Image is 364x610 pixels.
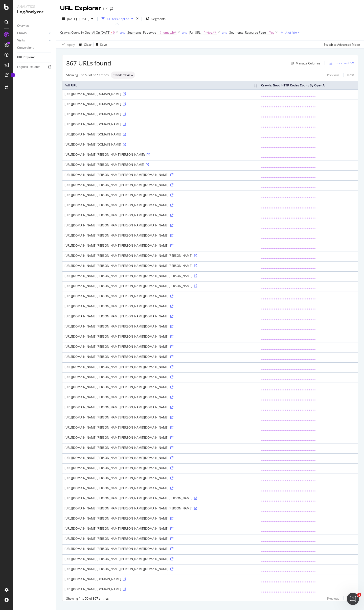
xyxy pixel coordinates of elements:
[66,596,109,601] div: Showing 1 to 50 of 867 entries
[17,55,52,60] a: URL Explorer
[327,59,354,67] button: Export as CSV
[296,61,321,65] div: Manage Columns
[64,385,257,389] div: [URL][DOMAIN_NAME][PERSON_NAME][PERSON_NAME][DOMAIN_NAME]
[64,264,257,268] div: [URL][DOMAIN_NAME][PERSON_NAME][PERSON_NAME][DOMAIN_NAME][PERSON_NAME]
[17,23,29,29] div: Overview
[17,31,27,36] div: Crawls
[113,29,115,36] span: 0
[77,40,92,49] button: Clear
[64,102,257,106] div: [URL][DOMAIN_NAME][DOMAIN_NAME]
[111,72,135,79] div: neutral label
[64,304,257,308] div: [URL][DOMAIN_NAME][PERSON_NAME][PERSON_NAME][DOMAIN_NAME]
[17,64,40,70] div: Logfiles Explorer
[135,16,140,21] div: times
[157,30,159,35] span: =
[64,435,257,440] div: [URL][DOMAIN_NAME][PERSON_NAME][PERSON_NAME][DOMAIN_NAME]
[64,365,257,369] div: [URL][DOMAIN_NAME][PERSON_NAME][PERSON_NAME][DOMAIN_NAME]
[100,15,135,23] button: 4 Filters Applied
[113,74,133,77] span: Standard View
[62,81,259,89] th: Full URL: activate to sort column ascending
[357,593,361,597] span: 1
[64,203,257,207] div: [URL][DOMAIN_NAME][PERSON_NAME][PERSON_NAME][DOMAIN_NAME]
[64,496,257,500] div: [URL][DOMAIN_NAME][PERSON_NAME][PERSON_NAME][DOMAIN_NAME][PERSON_NAME]
[347,593,359,605] iframe: Intercom live chat
[94,40,107,49] button: Save
[17,23,52,29] a: Overview
[285,31,299,35] div: Add Filter
[64,132,257,136] div: [URL][DOMAIN_NAME][DOMAIN_NAME]
[64,122,257,126] div: [URL][DOMAIN_NAME][DOMAIN_NAME]
[107,17,129,21] div: 4 Filters Applied
[64,587,257,591] div: [URL][DOMAIN_NAME][DOMAIN_NAME]
[267,30,268,35] span: =
[64,152,257,157] div: [URL][DOMAIN_NAME][PERSON_NAME][PERSON_NAME];
[103,6,108,11] div: UK
[64,314,257,318] div: [URL][DOMAIN_NAME][PERSON_NAME][PERSON_NAME][DOMAIN_NAME]
[64,112,257,116] div: [URL][DOMAIN_NAME][DOMAIN_NAME]
[110,30,112,35] span: >
[64,284,257,288] div: [URL][DOMAIN_NAME][PERSON_NAME][PERSON_NAME][DOMAIN_NAME][PERSON_NAME]
[120,30,125,35] button: and
[66,59,111,67] span: 867 URLs found
[64,223,257,227] div: [URL][DOMAIN_NAME][PERSON_NAME][PERSON_NAME][DOMAIN_NAME]
[127,30,156,35] span: Segments: Pagetype
[17,45,34,51] div: Conversions
[151,17,166,21] span: Segments
[144,15,168,23] button: Segments
[64,395,257,399] div: [URL][DOMAIN_NAME][PERSON_NAME][PERSON_NAME][DOMAIN_NAME]
[64,324,257,329] div: [URL][DOMAIN_NAME][PERSON_NAME][PERSON_NAME][DOMAIN_NAME]
[67,17,89,21] span: [DATE] - [DATE]
[67,42,75,47] div: Apply
[64,253,257,258] div: [URL][DOMAIN_NAME][PERSON_NAME][PERSON_NAME][DOMAIN_NAME][PERSON_NAME]
[64,476,257,480] div: [URL][DOMAIN_NAME][PERSON_NAME][PERSON_NAME][DOMAIN_NAME]
[17,31,47,36] a: Crawls
[110,7,113,11] div: arrow-right-arrow-left
[182,30,187,35] button: and
[334,61,354,65] div: Export as CSV
[96,30,110,35] span: On [DATE]
[64,274,257,278] div: [URL][DOMAIN_NAME][PERSON_NAME][PERSON_NAME][DOMAIN_NAME][PERSON_NAME]
[64,92,257,96] div: [URL][DOMAIN_NAME][DOMAIN_NAME]
[17,38,25,43] div: Visits
[343,71,354,79] a: Next
[64,466,257,470] div: [URL][DOMAIN_NAME][PERSON_NAME][PERSON_NAME][DOMAIN_NAME]
[60,4,101,13] div: URL Explorer
[64,183,257,187] div: [URL][DOMAIN_NAME][PERSON_NAME][PERSON_NAME][DOMAIN_NAME]
[60,15,95,23] button: [DATE] - [DATE]
[322,40,360,49] button: Switch to Advanced Mode
[222,30,227,35] button: and
[64,294,257,298] div: [URL][DOMAIN_NAME][PERSON_NAME][PERSON_NAME][DOMAIN_NAME]
[343,595,354,602] a: Next
[189,30,200,35] span: Full URL
[64,506,257,510] div: [URL][DOMAIN_NAME][PERSON_NAME][PERSON_NAME][DOMAIN_NAME][PERSON_NAME]
[229,30,266,35] span: Segments: Resource Page
[64,547,257,551] div: [URL][DOMAIN_NAME][PERSON_NAME][PERSON_NAME][DOMAIN_NAME]
[64,516,257,521] div: [URL][DOMAIN_NAME][PERSON_NAME][PERSON_NAME][DOMAIN_NAME]
[64,375,257,379] div: [URL][DOMAIN_NAME][PERSON_NAME][PERSON_NAME][DOMAIN_NAME]
[17,38,47,43] a: Visits
[64,557,257,561] div: [URL][DOMAIN_NAME][PERSON_NAME][PERSON_NAME][DOMAIN_NAME]
[64,233,257,238] div: [URL][DOMAIN_NAME][PERSON_NAME][PERSON_NAME][DOMAIN_NAME]
[64,445,257,450] div: [URL][DOMAIN_NAME][PERSON_NAME][PERSON_NAME][DOMAIN_NAME]
[259,81,358,89] th: Crawls: Good HTTP Codes Count By OpenAI
[64,162,257,167] div: [URL][DOMAIN_NAME][PERSON_NAME][PERSON_NAME]
[64,142,257,147] div: [URL][DOMAIN_NAME][DOMAIN_NAME]
[64,213,257,217] div: [URL][DOMAIN_NAME][PERSON_NAME][PERSON_NAME][DOMAIN_NAME]
[64,425,257,430] div: [URL][DOMAIN_NAME][PERSON_NAME][PERSON_NAME][DOMAIN_NAME]
[17,45,52,51] a: Conversions
[64,344,257,349] div: [URL][DOMAIN_NAME][PERSON_NAME][PERSON_NAME][DOMAIN_NAME]
[64,193,257,197] div: [URL][DOMAIN_NAME][PERSON_NAME][PERSON_NAME][DOMAIN_NAME]
[64,405,257,409] div: [URL][DOMAIN_NAME][PERSON_NAME][PERSON_NAME][DOMAIN_NAME]
[66,73,109,77] div: Showing 1 to 50 of 867 entries
[64,355,257,359] div: [URL][DOMAIN_NAME][PERSON_NAME][PERSON_NAME][DOMAIN_NAME]
[279,30,299,36] button: Add Filter
[64,567,257,571] div: [URL][DOMAIN_NAME][PERSON_NAME][PERSON_NAME][DOMAIN_NAME]
[64,415,257,419] div: [URL][DOMAIN_NAME][PERSON_NAME][PERSON_NAME][DOMAIN_NAME]
[64,334,257,339] div: [URL][DOMAIN_NAME][PERSON_NAME][PERSON_NAME][DOMAIN_NAME]
[60,30,95,35] span: Crawls: Count By OpenAI
[324,42,360,47] div: Switch to Advanced Mode
[60,40,75,49] button: Apply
